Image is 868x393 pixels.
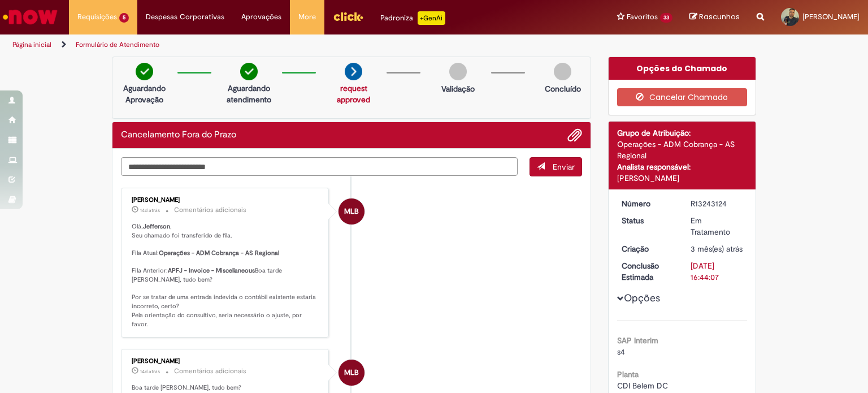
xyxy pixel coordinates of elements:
time: 04/07/2025 14:52:41 [691,244,743,254]
p: Olá, , Seu chamado foi transferido de fila. Fila Atual: Fila Anterior: Boa tarde [PERSON_NAME], t... [132,222,320,329]
img: img-circle-grey.png [449,63,467,80]
a: Página inicial [12,40,51,49]
time: 16/09/2025 14:38:03 [140,368,160,375]
span: MLB [344,359,359,386]
span: Despesas Corporativas [146,11,224,23]
p: Aguardando Aprovação [117,83,172,105]
span: Enviar [553,162,575,172]
small: Comentários adicionais [174,205,246,215]
span: 14d atrás [140,207,160,214]
div: [PERSON_NAME] [132,197,320,204]
b: APFJ - Invoice - Miscellaneous [168,266,255,275]
span: Favoritos [627,11,658,23]
img: img-circle-grey.png [554,63,571,80]
textarea: Digite sua mensagem aqui... [121,157,518,176]
p: +GenAi [418,11,445,25]
dt: Conclusão Estimada [613,260,683,283]
span: s4 [617,347,625,357]
div: Operações - ADM Cobrança - AS Regional [617,139,748,161]
span: Aprovações [241,11,281,23]
span: Rascunhos [699,11,740,22]
div: [PERSON_NAME] [132,358,320,365]
img: arrow-next.png [345,63,362,80]
span: 33 [660,13,672,23]
b: Jefferson [143,222,170,231]
b: SAP Interim [617,335,658,346]
span: More [298,11,316,23]
p: Concluído [545,83,581,94]
small: Comentários adicionais [174,366,246,376]
span: 3 mês(es) atrás [691,244,743,254]
img: check-circle-green.png [240,63,258,80]
dt: Número [613,198,683,209]
img: ServiceNow [1,6,59,28]
img: check-circle-green.png [136,63,153,80]
h2: Cancelamento Fora do Prazo Histórico de tíquete [121,130,236,140]
span: Requisições [77,11,117,23]
div: 04/07/2025 14:52:41 [691,243,743,254]
time: 16/09/2025 14:38:03 [140,207,160,214]
div: [PERSON_NAME] [617,172,748,184]
dt: Criação [613,243,683,254]
ul: Trilhas de página [8,34,570,55]
span: 14d atrás [140,368,160,375]
span: 5 [119,13,129,23]
div: Marina Luzia Braccio [338,198,364,224]
b: Planta [617,369,639,379]
div: Opções do Chamado [609,57,756,80]
div: [DATE] 16:44:07 [691,260,743,283]
p: Validação [441,83,475,94]
button: Enviar [530,157,582,176]
a: Rascunhos [689,12,740,23]
div: Padroniza [380,11,445,25]
button: Adicionar anexos [567,128,582,142]
b: Operações - ADM Cobrança - AS Regional [159,249,279,257]
div: Marina Luzia Braccio [338,360,364,386]
div: R13243124 [691,198,743,209]
a: Formulário de Atendimento [76,40,159,49]
span: MLB [344,198,359,225]
img: click_logo_yellow_360x200.png [333,8,363,25]
span: CDI Belem DC [617,381,668,391]
div: Grupo de Atribuição: [617,127,748,139]
button: Cancelar Chamado [617,88,748,106]
a: request approved [337,83,370,105]
div: Em Tratamento [691,215,743,237]
p: Aguardando atendimento [222,83,276,105]
span: [PERSON_NAME] [802,12,860,21]
dt: Status [613,215,683,226]
div: Analista responsável: [617,161,748,172]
